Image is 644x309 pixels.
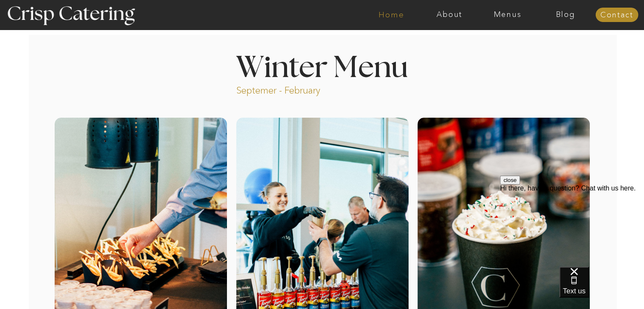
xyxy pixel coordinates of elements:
a: About [420,11,478,19]
a: Contact [595,11,638,19]
p: Septemer - February [236,84,353,94]
a: Menus [478,11,536,19]
iframe: podium webchat widget bubble [559,267,644,309]
h1: Winter Menu [205,53,440,78]
a: Blog [536,11,594,19]
a: Home [362,11,420,19]
iframe: podium webchat widget prompt [500,176,644,277]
